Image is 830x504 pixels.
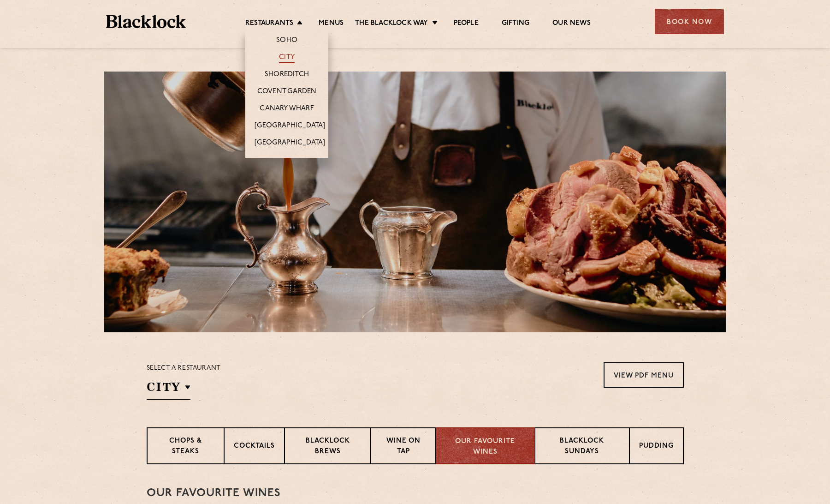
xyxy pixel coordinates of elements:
[245,19,293,29] a: Restaurants
[265,70,309,80] a: Shoreditch
[380,436,426,458] p: Wine on Tap
[147,487,684,499] h3: Our Favourite Wines
[319,19,344,29] a: Menus
[279,53,295,63] a: City
[445,437,525,457] p: Our favourite wines
[255,121,325,132] a: [GEOGRAPHIC_DATA]
[106,15,186,28] img: BL_Textured_Logo-footer-cropped.svg
[234,441,275,453] p: Cocktails
[157,436,214,458] p: Chops & Steaks
[147,379,190,400] h2: City
[276,36,297,46] a: Soho
[355,19,428,29] a: The Blacklock Way
[454,19,479,29] a: People
[147,362,221,374] p: Select a restaurant
[255,138,325,149] a: [GEOGRAPHIC_DATA]
[294,436,362,458] p: Blacklock Brews
[257,87,317,97] a: Covent Garden
[639,441,674,453] p: Pudding
[604,362,684,388] a: View PDF Menu
[655,9,724,34] div: Book Now
[552,19,591,29] a: Our News
[502,19,529,29] a: Gifting
[545,436,619,458] p: Blacklock Sundays
[260,104,314,114] a: Canary Wharf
